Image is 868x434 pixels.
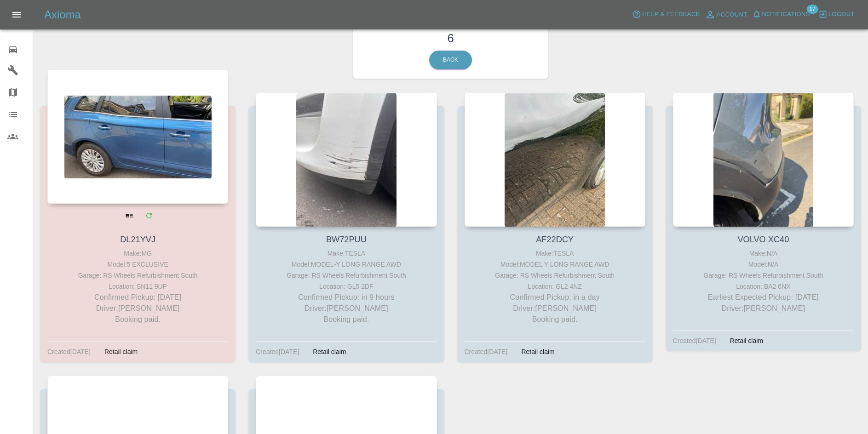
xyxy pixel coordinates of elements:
[139,206,158,225] a: Modify
[50,248,226,259] div: Make: MG
[828,9,855,20] span: Logout
[326,235,367,244] a: BW72PUU
[467,270,643,281] div: Garage: RS Wheels Refurbishment South
[258,259,434,270] div: Model: MODEL-Y LONG RANGE AWD
[44,7,81,22] h5: Axioma
[360,29,541,47] h3: 6
[98,346,144,357] div: Retail claim
[258,281,434,292] div: Location: GL5 2DF
[120,206,138,225] a: View
[467,292,643,303] p: Confirmed Pickup: in a day
[467,248,643,259] div: Make: TESLA
[467,303,643,314] p: Driver: [PERSON_NAME]
[675,270,851,281] div: Garage: RS Wheels Refurbishment South
[514,346,561,357] div: Retail claim
[258,248,434,259] div: Make: TESLA
[50,259,226,270] div: Model: 5 EXCLUSIVE
[642,9,700,20] span: Help & Feedback
[258,292,434,303] p: Confirmed Pickup: in 9 hours
[630,7,702,22] button: Help & Feedback
[467,314,643,325] p: Booking paid.
[806,5,818,14] span: 17
[429,51,472,69] a: Back
[717,10,747,20] span: Account
[258,314,434,325] p: Booking paid.
[258,303,434,314] p: Driver: [PERSON_NAME]
[6,4,28,26] button: Open drawer
[675,248,851,259] div: Make: N/A
[256,346,299,357] div: Created [DATE]
[737,235,789,244] a: VOLVO XC40
[120,235,155,244] a: DL21YVJ
[702,7,750,22] a: Account
[306,346,353,357] div: Retail claim
[675,259,851,270] div: Model: N/A
[467,281,643,292] div: Location: GL2 4NZ
[675,281,851,292] div: Location: BA2 6NX
[258,270,434,281] div: Garage: RS Wheels Refurbishment South
[50,281,226,292] div: Location: SN11 9UP
[50,292,226,303] p: Confirmed Pickup: [DATE]
[47,346,91,357] div: Created [DATE]
[723,335,770,346] div: Retail claim
[536,235,574,244] a: AF22DCY
[50,303,226,314] p: Driver: [PERSON_NAME]
[675,303,851,314] p: Driver: [PERSON_NAME]
[465,346,508,357] div: Created [DATE]
[816,7,857,22] button: Logout
[467,259,643,270] div: Model: MODEL Y LONG RANGE AWD
[675,292,851,303] p: Earliest Expected Pickup: [DATE]
[50,314,226,325] p: Booking paid.
[750,7,812,22] button: Notifications
[673,335,716,346] div: Created [DATE]
[50,270,226,281] div: Garage: RS Wheels Refurbishment South
[762,9,810,20] span: Notifications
